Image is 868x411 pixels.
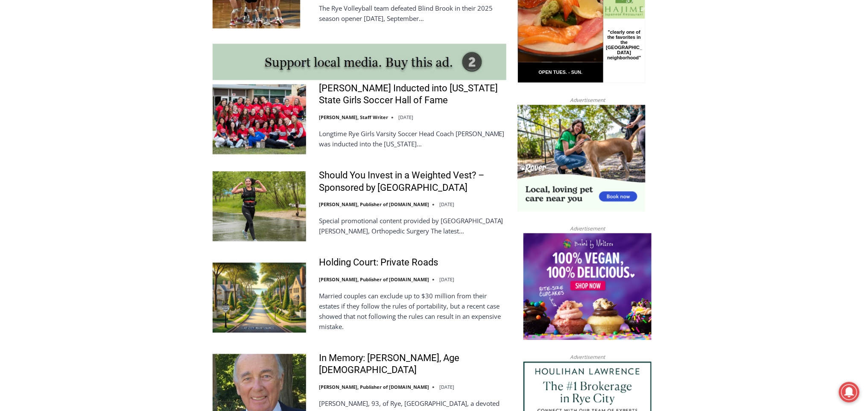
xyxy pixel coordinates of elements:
a: [PERSON_NAME], Publisher of [DOMAIN_NAME] [319,277,429,283]
time: [DATE] [439,201,454,208]
a: Should You Invest in a Weighted Vest? – Sponsored by [GEOGRAPHIC_DATA] [319,170,506,194]
p: Longtime Rye Girls Varsity Soccer Head Coach [PERSON_NAME] was inducted into the [US_STATE]… [319,129,506,149]
time: [DATE] [398,114,413,121]
span: Advertisement [561,353,614,361]
img: Baked by Melissa [523,233,652,340]
img: Holding Court: Private Roads [213,263,306,333]
img: Should You Invest in a Weighted Vest? – Sponsored by White Plains Hospital [213,172,306,242]
a: [PERSON_NAME], Staff Writer [319,114,388,121]
a: Open Tues. - Sun. [PHONE_NUMBER] [0,86,86,106]
a: [PERSON_NAME] Inducted into [US_STATE] State Girls Soccer Hall of Fame [319,83,506,107]
p: Married couples can exclude up to $30 million from their estates if they follow the rules of port... [319,291,506,332]
a: In Memory: [PERSON_NAME], Age [DEMOGRAPHIC_DATA] [319,353,506,377]
a: [PERSON_NAME], Publisher of [DOMAIN_NAME] [319,384,429,391]
div: "clearly one of the favorites in the [GEOGRAPHIC_DATA] neighborhood" [88,53,126,102]
span: Advertisement [561,96,614,105]
a: [PERSON_NAME], Publisher of [DOMAIN_NAME] [319,201,429,208]
p: Special promotional content provided by [GEOGRAPHIC_DATA] [PERSON_NAME], Orthopedic Surgery The l... [319,216,506,236]
div: "The first chef I interviewed talked about coming to [GEOGRAPHIC_DATA] from [GEOGRAPHIC_DATA] in ... [216,0,403,83]
a: Holding Court: Private Roads [319,257,438,269]
time: [DATE] [439,384,454,391]
span: Intern @ [DOMAIN_NAME] [223,85,396,104]
img: support local media, buy this ad [213,44,506,80]
img: Rich Savage Inducted into New York State Girls Soccer Hall of Fame [213,85,306,154]
time: [DATE] [439,277,454,283]
span: Advertisement [561,225,614,233]
span: Open Tues. - Sun. [PHONE_NUMBER] [3,88,84,120]
a: Intern @ [DOMAIN_NAME] [205,83,414,106]
p: The Rye Volleyball team defeated Blind Brook in their 2025 season opener [DATE], September… [319,3,506,23]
